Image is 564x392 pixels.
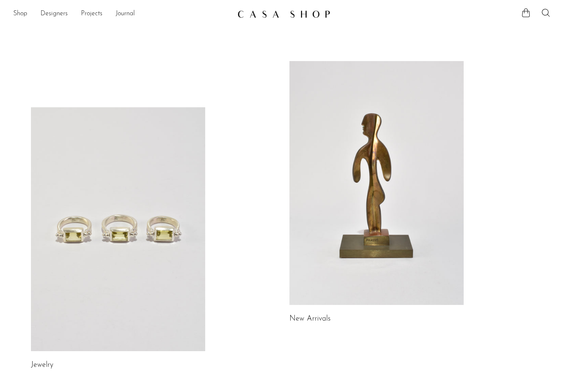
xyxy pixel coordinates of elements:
a: Jewelry [31,361,53,369]
a: Journal [116,9,135,19]
a: Designers [40,9,68,19]
ul: NEW HEADER MENU [13,7,231,21]
a: Projects [81,9,102,19]
a: New Arrivals [289,315,331,323]
nav: Desktop navigation [13,7,231,21]
a: Shop [13,9,27,19]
